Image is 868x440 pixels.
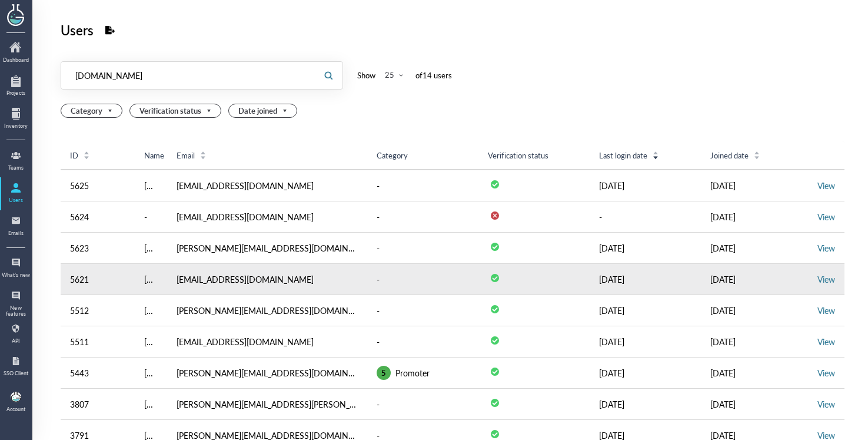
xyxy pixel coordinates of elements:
[599,303,691,317] div: [DATE]
[817,180,835,191] a: View
[83,150,90,160] div: Sort
[1,230,31,236] div: Emails
[1,319,31,350] a: API
[71,104,115,117] span: Category
[817,336,835,348] a: View
[135,264,167,295] td: Lucie B
[167,358,367,389] td: [PERSON_NAME][EMAIL_ADDRESS][DOMAIN_NAME]
[377,210,380,224] div: -
[61,19,94,41] div: Users
[11,392,21,402] img: b9474ba4-a536-45cc-a50d-c6e2543a7ac2.jpeg
[710,210,803,224] div: [DATE]
[652,150,659,160] div: Sort
[377,150,408,161] span: Category
[599,366,691,380] div: [DATE]
[710,303,803,317] div: [DATE]
[817,242,835,254] a: View
[1,370,31,376] div: SSO Client
[395,366,430,380] div: Promoter
[61,201,135,233] td: 5624
[199,150,206,153] i: icon: caret-up
[653,154,659,158] i: icon: caret-down
[1,123,31,129] div: Inventory
[167,295,367,326] td: [PERSON_NAME][EMAIL_ADDRESS][DOMAIN_NAME]
[61,233,135,264] td: 5623
[135,326,167,358] td: Agata Kubickova
[61,170,135,201] td: 5625
[599,272,691,286] div: [DATE]
[710,272,803,286] div: [DATE]
[817,211,835,223] a: View
[653,150,659,153] i: icon: caret-up
[599,241,691,255] div: [DATE]
[599,150,647,161] span: Last login date
[817,398,835,410] a: View
[1,38,31,69] a: Dashboard
[385,70,394,80] div: 25
[1,305,31,317] div: New features
[1,165,31,171] div: Teams
[199,154,206,158] i: icon: caret-down
[1,211,31,242] a: Emails
[84,150,90,153] i: icon: caret-up
[167,264,367,295] td: [EMAIL_ADDRESS][DOMAIN_NAME]
[1,197,31,203] div: Users
[167,201,367,233] td: [EMAIL_ADDRESS][DOMAIN_NAME]
[1,178,31,209] a: Users
[135,233,167,264] td: Jana Kl
[70,150,78,161] span: ID
[135,201,167,233] td: -
[1,352,31,382] a: SSO Client
[1,338,31,344] div: API
[377,272,380,286] div: -
[135,170,167,201] td: Sona Prochazkova
[1,146,31,177] a: Teams
[1,90,31,96] div: Projects
[1,71,31,102] a: Projects
[1,253,31,284] a: What's new
[199,150,207,160] div: Sort
[710,335,803,349] div: [DATE]
[377,397,380,411] div: -
[1,286,31,317] a: New features
[377,303,380,317] div: -
[167,170,367,201] td: [EMAIL_ADDRESS][DOMAIN_NAME]
[1,57,31,63] div: Dashboard
[139,104,214,117] span: Verification status
[177,150,195,161] span: Email
[61,358,135,389] td: 5443
[817,305,835,316] a: View
[710,150,749,161] span: Joined date
[167,389,367,420] td: [PERSON_NAME][EMAIL_ADDRESS][PERSON_NAME][PERSON_NAME][DOMAIN_NAME]
[599,335,691,349] div: [DATE]
[599,397,691,411] div: [DATE]
[61,389,135,420] td: 3807
[710,178,803,193] div: [DATE]
[754,150,760,153] i: icon: caret-up
[377,241,380,255] div: -
[488,150,548,161] span: Verification status
[817,273,835,285] a: View
[61,326,135,358] td: 5511
[599,178,691,193] div: [DATE]
[377,178,380,193] div: -
[381,368,386,378] div: 5
[135,389,167,420] td: Dorota Uklejewicz
[61,295,135,326] td: 5512
[357,68,452,82] div: Show of 14 user s
[710,241,803,255] div: [DATE]
[817,367,835,379] a: View
[61,264,135,295] td: 5621
[1,272,31,278] div: What's new
[710,366,803,380] div: [DATE]
[144,150,164,161] span: Name
[135,295,167,326] td: Lucie B
[6,406,25,412] div: Account
[167,233,367,264] td: [PERSON_NAME][EMAIL_ADDRESS][DOMAIN_NAME]
[167,326,367,358] td: [EMAIL_ADDRESS][DOMAIN_NAME]
[1,104,31,135] a: Inventory
[753,150,760,160] div: Sort
[590,201,701,233] td: -
[135,358,167,389] td: Daniela Gachová
[710,397,803,411] div: [DATE]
